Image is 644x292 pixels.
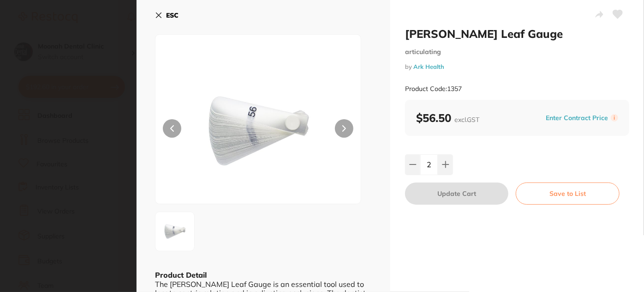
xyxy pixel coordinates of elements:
[405,27,629,41] h2: [PERSON_NAME] Leaf Gauge
[405,85,462,93] small: Product Code: 1357
[516,182,620,205] button: Save to List
[405,63,629,70] small: by
[197,58,320,204] img: ay8xMzU3LWpwZw
[454,116,479,124] span: excl. GST
[166,11,179,19] b: ESC
[158,215,191,248] img: ay8xMzU3LWpwZw
[405,182,508,205] button: Update Cart
[611,114,618,122] label: i
[543,114,611,122] button: Enter Contract Price
[416,111,479,125] b: $56.50
[155,270,207,280] b: Product Detail
[405,48,629,56] small: articulating
[413,63,444,70] a: Ark Health
[155,7,179,23] button: ESC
